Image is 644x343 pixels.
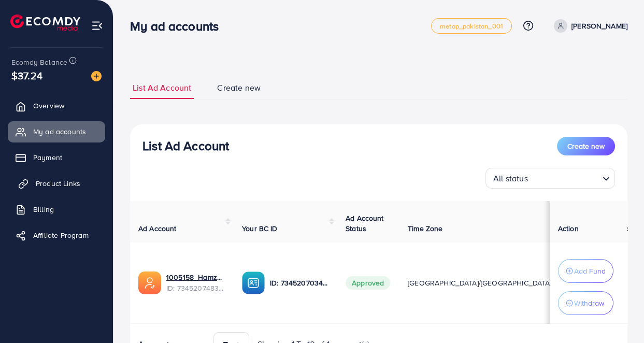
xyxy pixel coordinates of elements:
input: Search for option [531,169,598,186]
span: Affiliate Program [33,230,89,240]
img: ic-ba-acc.ded83a64.svg [242,271,265,294]
span: Ecomdy Balance [11,57,67,67]
span: Action [558,223,579,234]
span: Time Zone [408,223,442,234]
img: ic-ads-acc.e4c84228.svg [138,271,161,294]
p: Add Fund [574,265,606,277]
span: $37.24 [11,68,42,83]
div: Search for option [485,168,615,189]
button: Create new [557,137,615,155]
span: Product Links [36,178,80,189]
h3: My ad accounts [130,19,227,34]
span: Create new [217,82,261,94]
button: Add Fund [558,259,613,283]
span: Your BC ID [242,223,278,234]
p: [PERSON_NAME] [571,20,627,32]
span: ID: 7345207483671068673 [166,283,225,293]
span: My ad accounts [33,126,86,137]
span: [GEOGRAPHIC_DATA]/[GEOGRAPHIC_DATA] [408,278,552,288]
a: Affiliate Program [8,225,105,246]
span: Overview [33,101,64,111]
a: My ad accounts [8,121,105,142]
p: Withdraw [574,297,604,309]
span: Payment [33,152,62,163]
a: Overview [8,95,105,116]
p: ID: 7345207034608140289 [270,277,329,289]
a: metap_pakistan_001 [431,18,512,34]
h3: List Ad Account [142,138,229,153]
div: <span class='underline'>1005158_Hamza.1234_1710189409831</span></br>7345207483671068673 [166,272,225,293]
a: [PERSON_NAME] [550,19,627,33]
a: Billing [8,199,105,220]
a: Payment [8,147,105,168]
span: Ad Account Status [346,213,384,234]
a: 1005158_Hamza.1234_1710189409831 [166,272,225,282]
span: All status [491,171,530,186]
span: Create new [567,141,605,151]
span: List Ad Account [133,82,191,94]
img: image [91,71,102,81]
span: Ad Account [138,223,177,234]
button: Withdraw [558,291,613,315]
a: Product Links [8,173,105,194]
span: Approved [346,276,390,290]
iframe: Chat [600,296,636,335]
span: Billing [33,204,54,215]
img: logo [10,15,80,31]
span: metap_pakistan_001 [440,23,503,30]
img: menu [91,20,103,32]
